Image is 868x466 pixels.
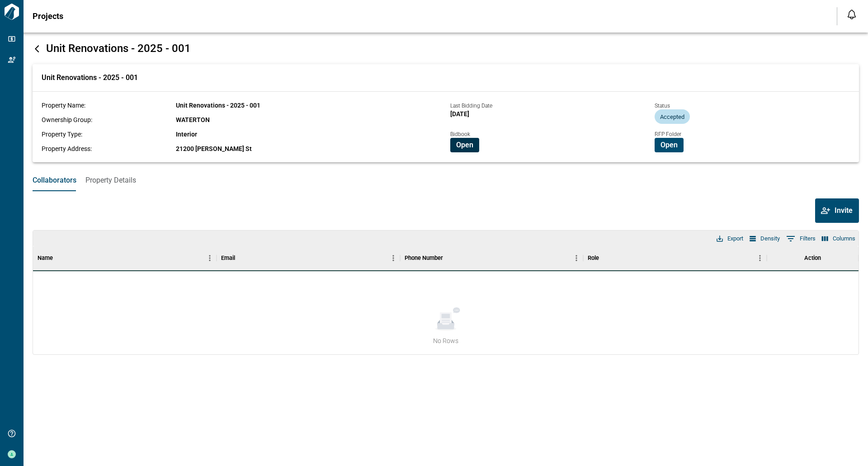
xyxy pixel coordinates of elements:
span: Accepted [655,113,690,120]
div: Phone Number [405,245,443,271]
span: Ownership Group: [42,116,92,123]
button: Open notification feed [844,7,859,22]
span: Property Details [85,176,136,185]
span: Collaborators [33,176,76,185]
span: Bidbook [450,131,470,137]
button: Open [655,138,684,152]
div: Role [588,245,599,271]
span: Open [660,141,678,150]
button: Sort [443,252,456,264]
span: WATERTON [176,116,210,123]
div: Phone Number [400,245,584,271]
button: Sort [53,252,66,264]
a: Open [450,140,479,149]
span: Property Name: [42,102,85,109]
span: Unit Renovations - 2025 - 001 [176,102,260,109]
button: Density [747,233,782,245]
button: Invite [815,198,859,223]
button: Menu [753,251,767,265]
span: RFP Folder [655,131,681,137]
span: Projects [33,12,63,21]
button: Menu [570,251,583,265]
button: Sort [599,252,612,264]
span: Unit Renovations - 2025 - 001 [46,42,191,55]
div: Action [804,245,821,271]
span: Interior [176,131,197,138]
button: Export [714,233,745,245]
span: Property Address: [42,145,92,152]
button: Menu [387,251,400,265]
div: Name [38,245,53,271]
span: No Rows [433,336,458,345]
span: Open [456,141,473,150]
button: Open [450,138,479,152]
span: Status [655,103,670,109]
div: Action [767,245,859,271]
button: Sort [235,252,248,264]
button: Menu [203,251,217,265]
span: Property Type: [42,131,82,138]
span: 21200 [PERSON_NAME] St [176,145,252,152]
button: Show filters [784,231,818,246]
span: Unit Renovations - 2025 - 001 [42,73,138,82]
span: [DATE] [450,110,469,118]
div: Role [583,245,767,271]
button: Select columns [820,233,858,245]
span: Invite [835,206,853,215]
div: Email [221,245,235,271]
div: base tabs [24,169,868,191]
div: Name [33,245,217,271]
span: Last Bidding Date [450,103,492,109]
div: Email [217,245,400,271]
a: Open [655,140,684,149]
